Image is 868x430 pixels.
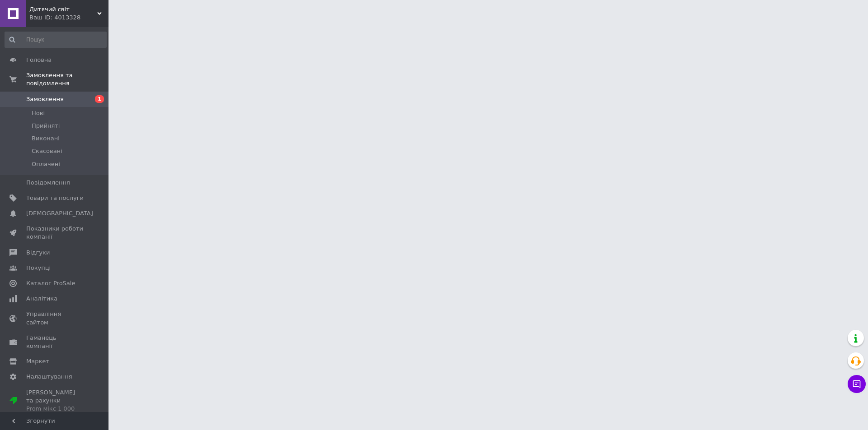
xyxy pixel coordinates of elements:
[32,122,60,130] span: Прийняті
[26,388,84,413] span: [PERSON_NAME] та рахунки
[26,95,64,103] span: Замовлення
[26,264,51,272] span: Покупці
[26,71,108,88] span: Замовлення та повідомлення
[26,373,72,381] span: Налаштування
[29,5,97,14] span: Дитячий світ
[32,134,60,143] span: Виконані
[32,160,60,168] span: Оплачені
[26,405,84,413] div: Prom мікс 1 000
[26,279,75,287] span: Каталог ProSale
[26,179,70,187] span: Повідомлення
[32,109,45,117] span: Нові
[26,209,93,217] span: [DEMOGRAPHIC_DATA]
[26,249,50,257] span: Відгуки
[26,334,84,350] span: Гаманець компанії
[26,56,52,64] span: Головна
[95,95,104,103] span: 1
[26,295,57,303] span: Аналітика
[26,194,84,202] span: Товари та послуги
[26,225,84,241] span: Показники роботи компанії
[32,147,62,155] span: Скасовані
[29,14,108,22] div: Ваш ID: 4013328
[848,375,866,393] button: Чат з покупцем
[26,310,84,326] span: Управління сайтом
[5,32,107,48] input: Пошук
[26,357,49,365] span: Маркет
